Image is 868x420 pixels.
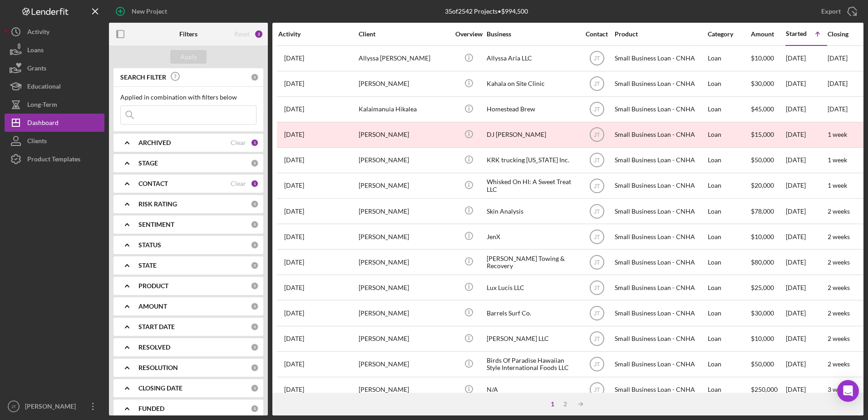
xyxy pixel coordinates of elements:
[487,46,577,70] div: Allyssa Aria LLC
[5,23,104,41] button: Activity
[828,80,848,87] time: [DATE]
[138,221,174,228] b: SENTIMENT
[786,46,827,70] div: [DATE]
[708,30,750,38] div: Category
[138,200,177,208] b: RISK RATING
[138,241,161,249] b: STATUS
[251,384,259,392] div: 0
[828,284,850,291] time: 2 weeks
[594,132,600,138] text: JT
[284,80,304,87] time: 2025-07-29 03:18
[284,233,304,240] time: 2025-07-16 18:57
[138,180,168,187] b: CONTACT
[251,200,259,208] div: 0
[708,97,750,121] div: Loan
[5,59,104,77] button: Grants
[751,174,785,198] div: $20,000
[837,380,859,402] div: Open Intercom Messenger
[751,378,785,402] div: $250,000
[138,160,158,167] b: STAGE
[170,50,207,64] button: Apply
[828,360,850,368] time: 2 weeks
[786,301,827,325] div: [DATE]
[284,386,304,393] time: 2025-07-20 08:12
[559,400,572,408] div: 2
[828,54,848,62] time: [DATE]
[615,72,705,96] div: Small Business Loan - CNHA
[615,30,705,38] div: Product
[751,275,785,300] div: $25,000
[828,258,850,266] time: 2 weeks
[708,301,750,325] div: Loan
[594,106,600,113] text: JT
[594,208,600,215] text: JT
[580,30,614,38] div: Contact
[359,199,449,223] div: [PERSON_NAME]
[254,30,263,39] div: 2
[487,97,577,121] div: Homestead Brew
[546,400,559,408] div: 1
[487,225,577,249] div: JenX
[284,55,304,62] time: 2025-06-02 02:07
[284,335,304,342] time: 2025-07-17 08:53
[120,94,256,101] div: Applied in combination with filters below
[812,2,863,20] button: Export
[751,199,785,223] div: $78,000
[708,46,750,70] div: Loan
[786,30,807,37] div: Started
[23,397,82,418] div: [PERSON_NAME]
[251,302,259,310] div: 0
[109,2,176,20] button: New Project
[138,262,157,269] b: STATE
[751,148,785,172] div: $50,000
[251,159,259,167] div: 0
[138,385,182,392] b: CLOSING DATE
[751,301,785,325] div: $30,000
[786,352,827,376] div: [DATE]
[708,352,750,376] div: Loan
[487,174,577,198] div: Whisked On HI: A Sweet Treat LLC
[5,114,104,132] button: Dashboard
[615,123,705,147] div: Small Business Loan - CNHA
[251,364,259,372] div: 0
[120,74,166,81] b: SEARCH FILTER
[751,250,785,274] div: $80,000
[5,95,104,114] button: Long-Term
[828,233,850,240] time: 2 weeks
[284,310,304,317] time: 2025-07-18 00:02
[27,114,59,134] div: Dashboard
[786,327,827,351] div: [DATE]
[708,225,750,249] div: Loan
[359,123,449,147] div: [PERSON_NAME]
[284,182,304,189] time: 2025-07-12 06:40
[251,261,259,270] div: 0
[138,303,167,310] b: AMOUNT
[487,30,577,38] div: Business
[359,327,449,351] div: [PERSON_NAME]
[594,55,600,62] text: JT
[487,301,577,325] div: Barrels Surf Co.
[251,139,259,147] div: 1
[594,387,600,393] text: JT
[594,157,600,164] text: JT
[27,77,61,98] div: Educational
[27,59,46,80] div: Grants
[708,378,750,402] div: Loan
[284,105,304,113] time: 2025-06-18 18:41
[359,250,449,274] div: [PERSON_NAME]
[594,310,600,317] text: JT
[5,41,104,59] button: Loans
[5,132,104,150] a: Clients
[708,275,750,300] div: Loan
[828,207,850,215] time: 2 weeks
[231,139,246,146] div: Clear
[487,199,577,223] div: Skin Analysis
[138,139,171,146] b: ARCHIVED
[359,174,449,198] div: [PERSON_NAME]
[751,225,785,249] div: $10,000
[786,199,827,223] div: [DATE]
[828,105,848,113] time: [DATE]
[251,405,259,413] div: 0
